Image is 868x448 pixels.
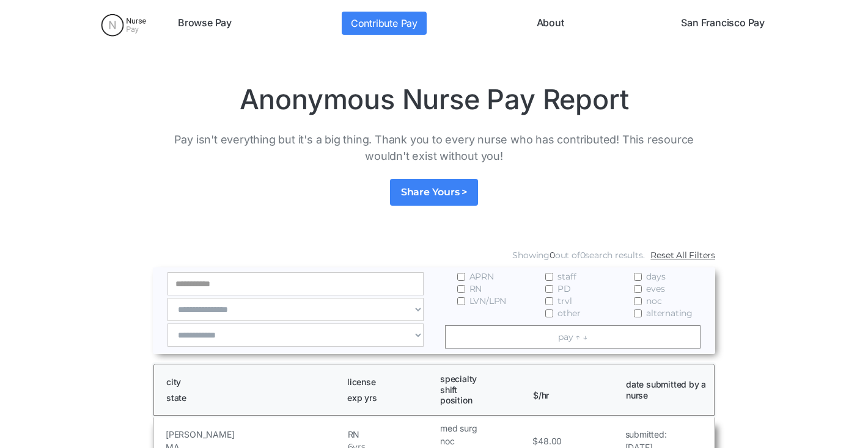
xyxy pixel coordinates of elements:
[153,131,715,164] p: Pay isn't everything but it's a big thing. Thank you to every nurse who has contributed! This res...
[457,285,465,293] input: RN
[625,428,667,441] h5: submitted:
[512,249,644,261] div: Showing out of search results.
[545,309,553,317] input: other
[342,12,427,35] a: Contribute Pay
[626,379,708,400] h1: date submitted by a nurse
[580,250,586,261] span: 0
[173,12,237,35] a: Browse Pay
[545,297,553,305] input: trvl
[545,285,553,293] input: PD
[153,82,715,117] h1: Anonymous Nurse Pay Report
[557,283,571,295] span: PD
[347,377,429,388] h1: license
[440,435,529,447] h5: noc
[634,297,642,305] input: noc
[538,435,562,447] h5: 48.00
[650,249,715,261] a: Reset All Filters
[440,385,522,396] h1: shift
[557,270,576,283] span: staff
[634,273,642,281] input: days
[646,283,664,295] span: eves
[440,374,522,385] h1: specialty
[532,435,538,447] h5: $
[469,295,507,307] span: LVN/LPN
[557,295,572,307] span: trvl
[348,428,437,441] h5: RN
[676,12,770,35] a: San Francisco Pay
[533,379,615,400] h1: $/hr
[634,309,642,317] input: alternating
[457,297,465,305] input: LVN/LPN
[469,283,482,295] span: RN
[457,273,465,281] input: APRN
[390,179,478,206] a: Share Yours >
[347,392,429,403] h1: exp yrs
[440,395,522,406] h1: position
[557,307,580,319] span: other
[166,377,336,388] h1: city
[646,270,665,283] span: days
[532,12,569,35] a: About
[646,295,661,307] span: noc
[646,307,693,319] span: alternating
[166,428,345,441] h5: [PERSON_NAME]
[445,325,701,349] a: pay ↑ ↓
[469,270,494,283] span: APRN
[440,422,529,435] h5: med surg
[166,392,336,403] h1: state
[634,285,642,293] input: eves
[550,250,555,261] span: 0
[545,273,553,281] input: staff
